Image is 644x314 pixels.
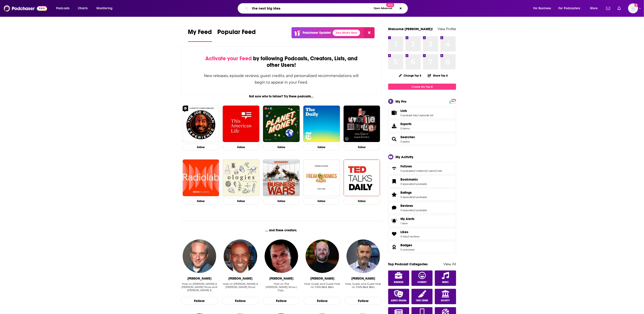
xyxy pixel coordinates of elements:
a: 0 episodes [401,182,414,186]
a: Follows [390,165,399,171]
img: Wes Reynolds [306,239,339,273]
span: For Podcasters [559,5,580,12]
a: Marshall Harris [224,239,257,273]
span: Ratings [388,188,456,201]
div: Not sure who to follow? Try these podcasts... [181,94,382,98]
div: Dan Bernstein [187,277,211,280]
p: Podchaser Update! [303,31,331,35]
span: , [418,114,418,117]
a: Welcome [PERSON_NAME]! [388,27,433,31]
a: Comedy [412,271,433,286]
img: This American Life [223,106,259,142]
a: PRO [450,99,455,103]
a: Bookmarks [401,177,427,181]
a: My Feed [188,28,212,42]
a: True Crime [412,289,433,304]
span: Bookmarks [388,175,456,188]
a: 3 saved [401,140,410,143]
button: Follow [303,144,340,150]
a: Show notifications dropdown [604,5,612,12]
button: Follow [344,198,380,205]
div: Marshall Harris [228,277,252,280]
button: Follow [223,198,259,205]
button: open menu [556,5,587,12]
div: My Activity [396,155,414,159]
span: Popular Feed [218,28,256,39]
span: Lists [388,107,456,119]
a: The Daily [303,106,340,142]
a: Reviews [390,205,399,211]
a: Society [435,289,456,304]
span: Reviews [401,204,413,208]
span: Activate your Feed [205,55,252,62]
button: open menu [587,5,603,12]
div: Host, Guest, and Guest Host on VSiN Best Bets [304,282,341,289]
span: Audio Drama [391,299,407,302]
img: TED Talks Daily [344,159,380,196]
div: Host, Guest, and Guest Host on VSiN Best Bets [345,282,382,289]
span: , [414,196,414,199]
a: Lists [390,110,399,116]
img: Freakonomics Radio [303,159,340,196]
span: Searches [388,133,456,145]
a: View All [444,262,456,266]
button: open menu [93,5,118,12]
span: 1 item [401,222,415,225]
a: Planet Money [263,106,300,142]
span: Exports [401,122,412,126]
span: True Crime [416,299,428,302]
span: , [414,209,414,212]
button: Follow [223,144,259,150]
span: , [426,169,426,172]
a: Searches [401,135,415,139]
span: Reviews [388,202,456,214]
span: Podcasts [56,5,69,12]
span: My Feed [188,28,212,39]
div: Host on The [PERSON_NAME] Show | Cryp… [263,282,300,292]
a: 1 episode list [418,114,433,117]
img: Dave Ross [347,239,380,273]
span: My Alerts [390,218,399,224]
a: Likes [401,230,420,234]
div: Host on The Chip Mahoney Show | Cryp… [263,282,300,292]
a: 0 podcasts [401,169,414,172]
a: Show notifications dropdown [616,5,623,12]
div: My Pro [396,99,407,104]
span: Lists [401,109,407,113]
span: Badges [388,241,456,253]
input: Search podcasts, credits, & more... [250,5,372,12]
span: Exports [390,123,399,129]
img: User Profile [628,3,638,13]
img: Business Wars [263,159,300,196]
div: ... and these creators. [181,228,382,232]
button: Share Top 8 [428,71,448,80]
svg: Add a profile image [634,3,638,7]
a: Audio Drama [388,289,409,304]
a: Badges [401,243,414,247]
a: Charts [75,5,90,12]
button: Follow [345,297,382,305]
span: Bookmarks [401,177,418,181]
button: Follow [304,297,341,305]
button: Follow [181,297,218,305]
a: View Profile [438,27,456,31]
button: Follow [263,297,300,305]
img: Ologies with Alie Ward [223,159,259,196]
div: Dave Ross [351,277,375,280]
a: See What's New [333,30,360,36]
span: Business [394,281,403,284]
a: 0 reviews [408,235,420,238]
a: My Favorite Murder with Karen Kilgariff and Georgia Hardstark [344,106,380,142]
span: Badges [401,243,412,247]
span: Likes [388,228,456,240]
div: Host on [PERSON_NAME] & [PERSON_NAME] Show [222,282,259,289]
img: Podchaser - Follow, Share and Rate Podcasts [4,4,47,13]
span: Music [442,281,449,284]
span: 0 items [401,127,412,130]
